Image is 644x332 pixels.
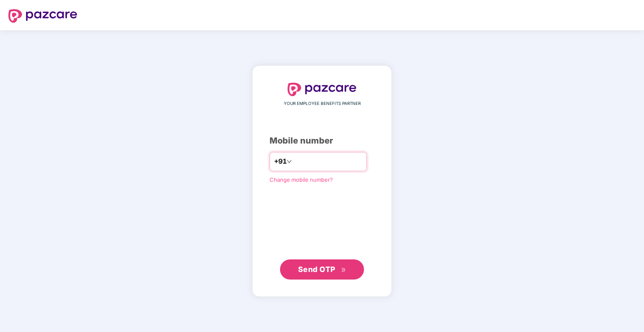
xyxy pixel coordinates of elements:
[284,100,361,107] span: YOUR EMPLOYEE BENEFITS PARTNER
[280,259,364,280] button: Send OTPdouble-right
[341,267,346,273] span: double-right
[274,156,287,167] span: +91
[287,159,292,164] span: down
[270,134,374,147] div: Mobile number
[288,83,356,96] img: logo
[270,176,333,183] a: Change mobile number?
[298,265,335,274] span: Send OTP
[8,9,77,23] img: logo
